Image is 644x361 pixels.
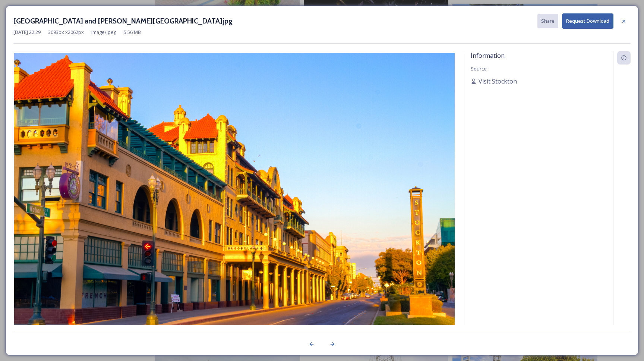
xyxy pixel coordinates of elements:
[562,13,613,29] button: Request Download
[479,77,517,86] span: Visit Stockton
[537,14,558,28] button: Share
[13,53,455,347] img: Hotel%20Stockton%20and%20Weber%20Avenue.jpg
[471,65,487,72] span: Source
[124,29,141,36] span: 5.56 MB
[91,29,116,36] span: image/jpeg
[471,51,505,60] span: Information
[13,16,233,26] h3: [GEOGRAPHIC_DATA] and [PERSON_NAME][GEOGRAPHIC_DATA]jpg
[48,29,84,36] span: 3093 px x 2062 px
[13,29,41,36] span: [DATE] 22:29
